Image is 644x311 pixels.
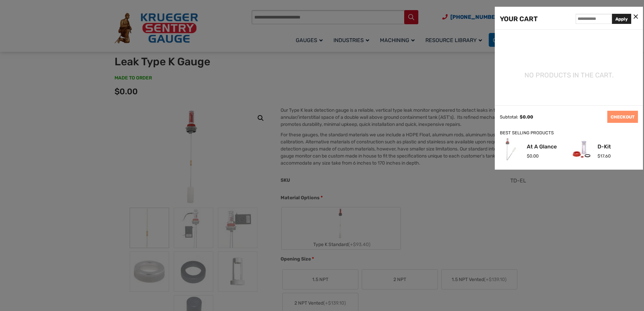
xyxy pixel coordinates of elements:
[607,111,638,123] a: CHECKOUT
[527,153,529,159] span: $
[571,138,592,160] img: D-Kit
[500,114,518,119] div: Subtotal:
[500,138,522,160] img: At A Glance
[520,114,533,119] span: 0.00
[612,14,631,24] button: Apply
[527,153,539,159] span: 0.00
[527,144,557,149] a: At A Glance
[598,153,600,159] span: $
[520,114,523,119] span: $
[598,144,611,149] a: D-Kit
[500,130,638,137] div: BEST SELLING PRODUCTS
[500,13,538,24] div: YOUR CART
[598,153,611,159] span: 17.60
